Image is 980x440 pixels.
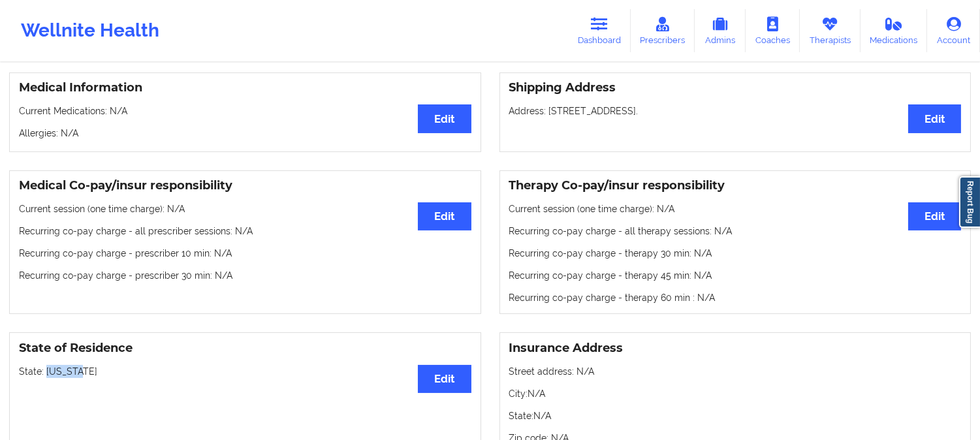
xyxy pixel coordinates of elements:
[19,80,471,95] h3: Medical Information
[800,9,861,52] a: Therapists
[509,202,962,215] p: Current session (one time charge): N/A
[19,247,471,260] p: Recurring co-pay charge - prescriber 10 min : N/A
[19,269,471,282] p: Recurring co-pay charge - prescriber 30 min : N/A
[19,225,471,238] p: Recurring co-pay charge - all prescriber sessions : N/A
[509,365,962,378] p: Street address: N/A
[418,202,471,230] button: Edit
[908,202,961,230] button: Edit
[509,269,962,282] p: Recurring co-pay charge - therapy 45 min : N/A
[631,9,695,52] a: Prescribers
[19,178,471,193] h3: Medical Co-pay/insur responsibility
[746,9,800,52] a: Coaches
[19,341,471,356] h3: State of Residence
[418,104,471,133] button: Edit
[695,9,746,52] a: Admins
[509,104,962,118] p: Address: [STREET_ADDRESS].
[418,365,471,393] button: Edit
[509,291,962,304] p: Recurring co-pay charge - therapy 60 min : N/A
[509,387,962,400] p: City: N/A
[509,178,962,193] h3: Therapy Co-pay/insur responsibility
[19,202,471,215] p: Current session (one time charge): N/A
[959,176,980,228] a: Report Bug
[568,9,631,52] a: Dashboard
[509,341,962,356] h3: Insurance Address
[509,409,962,422] p: State: N/A
[509,247,962,260] p: Recurring co-pay charge - therapy 30 min : N/A
[509,225,962,238] p: Recurring co-pay charge - all therapy sessions : N/A
[19,127,471,140] p: Allergies: N/A
[19,104,471,118] p: Current Medications: N/A
[509,80,962,95] h3: Shipping Address
[927,9,980,52] a: Account
[908,104,961,133] button: Edit
[19,365,471,378] p: State: [US_STATE]
[861,9,928,52] a: Medications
